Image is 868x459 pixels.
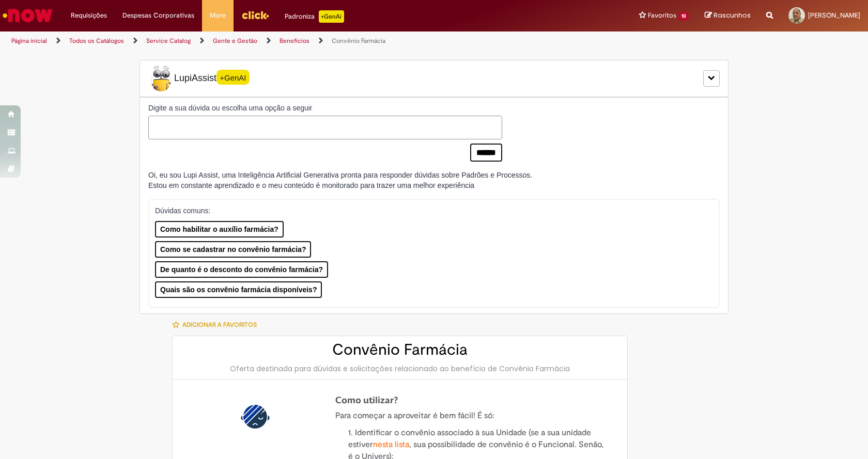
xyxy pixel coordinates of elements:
[139,60,729,97] div: LupiLupiAssist+GenAI
[182,321,257,329] span: Adicionar a Favoritos
[241,7,269,23] img: click_logo_yellow_360x200.png
[155,221,284,238] button: Como habilitar o auxílio farmácia?
[319,10,344,23] p: +GenAi
[71,10,107,21] span: Requisições
[808,11,860,20] span: [PERSON_NAME]
[148,66,174,91] img: Lupi
[148,66,250,91] span: LupiAssist
[148,170,532,191] div: Oi, eu sou Lupi Assist, uma Inteligência Artificial Generativa pronta para responder dúvidas sobr...
[714,10,751,20] span: Rascunhos
[69,37,124,45] a: Todos os Catálogos
[332,37,385,45] a: Convênio Farmácia
[210,10,226,21] span: More
[183,341,617,358] h2: Convênio Farmácia
[1,5,54,26] img: ServiceNow
[285,10,344,23] div: Padroniza
[155,241,311,258] button: Como se cadastrar no convênio farmácia?
[148,103,502,113] label: Digite a sua dúvida ou escolha uma opção a seguir
[280,37,309,45] a: Benefícios
[11,37,47,45] a: Página inicial
[216,70,250,85] span: +GenAI
[213,37,257,45] a: Gente e Gestão
[183,363,617,374] div: Oferta destinada para dúvidas e solicitações relacionado ao benefício de Convênio Farmácia
[373,439,409,450] a: nesta lista
[155,205,701,216] p: Dúvidas comuns:
[122,10,194,21] span: Despesas Corporativas
[705,11,751,21] a: Rascunhos
[335,395,609,405] h4: Como utilizar?
[239,400,272,433] img: Convênio Farmácia
[172,314,262,336] button: Adicionar a Favoritos
[155,261,328,278] button: De quanto é o desconto do convênio farmácia?
[155,281,322,298] button: Quais são os convênio farmácia disponíveis?
[335,410,609,422] p: Para começar a aproveitar é bem fácil! É só:
[648,10,676,21] span: Favoritos
[8,31,571,51] ul: Trilhas de página
[146,37,191,45] a: Service Catalog
[678,12,689,21] span: 10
